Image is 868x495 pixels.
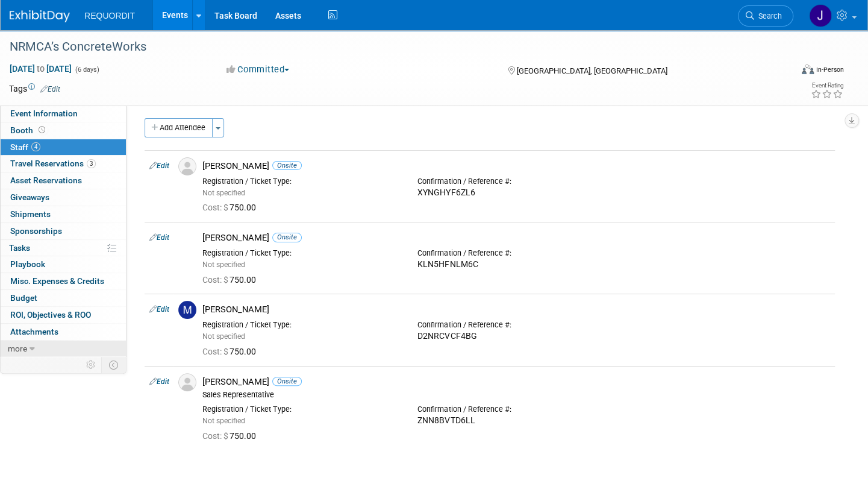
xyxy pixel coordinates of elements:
span: Cost: $ [202,203,229,212]
a: more [1,341,126,357]
div: ZNN8BVTD6LL [417,415,614,426]
a: Edit [40,85,60,93]
a: Staff4 [1,139,126,156]
div: Confirmation / Reference #: [417,248,614,258]
div: Confirmation / Reference #: [417,405,614,414]
a: Booth [1,122,126,139]
button: Add Attendee [145,118,213,137]
span: 750.00 [202,431,261,441]
span: Budget [10,293,37,303]
span: Booth [10,125,48,135]
a: Asset Reservations [1,172,126,189]
div: Event Rating [811,83,843,89]
span: Not specified [202,332,245,341]
div: KLN5HFNLM6C [417,259,614,270]
span: Cost: $ [202,347,229,356]
div: Sales Representative [202,390,830,400]
a: Travel Reservations3 [1,156,126,172]
span: Event Information [10,109,78,118]
a: Edit [149,233,169,242]
td: Tags [9,83,60,95]
span: Cost: $ [202,431,229,441]
span: Onsite [272,377,302,386]
span: 750.00 [202,203,261,212]
span: Onsite [272,233,302,242]
div: Event Format [720,63,844,81]
span: Booth not reserved yet [36,125,48,134]
a: Shipments [1,206,126,222]
a: Misc. Expenses & Credits [1,273,126,289]
span: ROI, Objectives & ROO [10,310,91,320]
span: Misc. Expenses & Credits [10,276,104,286]
img: M.jpg [178,301,196,319]
div: [PERSON_NAME] [202,160,830,172]
a: Playbook [1,256,126,273]
a: Search [738,5,793,27]
img: Format-Inperson.png [802,65,814,74]
span: Onsite [272,161,302,170]
span: 4 [31,142,40,151]
div: Registration / Ticket Type: [202,320,399,330]
div: [PERSON_NAME] [202,376,830,388]
a: Edit [149,305,169,314]
img: Associate-Profile-5.png [178,373,196,391]
div: [PERSON_NAME] [202,232,830,244]
span: [GEOGRAPHIC_DATA], [GEOGRAPHIC_DATA] [517,66,667,75]
div: Registration / Ticket Type: [202,405,399,414]
span: [DATE] [DATE] [9,63,72,74]
span: Staff [10,142,40,152]
div: D2NRCVCF4BG [417,331,614,342]
span: Tasks [9,243,30,253]
img: Associate-Profile-5.png [178,157,196,175]
a: Edit [149,377,169,386]
span: Not specified [202,260,245,269]
span: Shipments [10,209,51,219]
a: Edit [149,162,169,170]
span: 750.00 [202,275,261,285]
a: Sponsorships [1,223,126,239]
span: Cost: $ [202,275,229,285]
span: REQUORDIT [84,11,135,20]
a: Giveaways [1,189,126,206]
a: Attachments [1,324,126,340]
span: Not specified [202,417,245,425]
span: Sponsorships [10,226,62,236]
div: [PERSON_NAME] [202,304,830,315]
a: ROI, Objectives & ROO [1,307,126,323]
span: Search [754,11,782,20]
span: Travel Reservations [10,159,96,168]
span: 3 [87,159,96,168]
span: Not specified [202,189,245,197]
div: XYNGHYF6ZL6 [417,188,614,198]
span: to [35,64,46,74]
a: Tasks [1,240,126,256]
td: Personalize Event Tab Strip [81,357,102,373]
a: Event Information [1,106,126,122]
img: ExhibitDay [10,10,70,22]
a: Budget [1,290,126,306]
div: Registration / Ticket Type: [202,248,399,258]
span: Attachments [10,327,58,336]
div: Confirmation / Reference #: [417,320,614,330]
span: Asset Reservations [10,175,82,185]
span: (6 days) [74,66,99,74]
div: Registration / Ticket Type: [202,177,399,186]
span: Giveaways [10,192,49,202]
span: Playbook [10,259,45,269]
div: Confirmation / Reference #: [417,177,614,186]
td: Toggle Event Tabs [102,357,126,373]
span: more [8,344,27,353]
div: In-Person [816,65,844,74]
button: Committed [222,63,294,76]
img: Juan Gallegos [809,4,832,27]
div: NRMCA’s ConcreteWorks [5,36,773,58]
span: 750.00 [202,347,261,356]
